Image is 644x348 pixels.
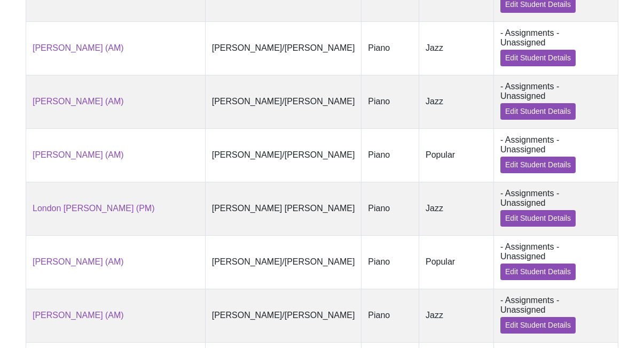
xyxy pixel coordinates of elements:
[493,21,618,75] td: - Assignments - Unassigned
[500,210,576,227] a: Edit Student Details
[33,204,155,213] a: London [PERSON_NAME] (PM)
[33,311,124,320] a: [PERSON_NAME] (AM)
[419,289,494,342] td: Jazz
[33,257,124,266] a: [PERSON_NAME] (AM)
[500,157,576,173] a: Edit Student Details
[205,235,362,289] td: [PERSON_NAME]/[PERSON_NAME]
[500,50,576,66] a: Edit Student Details
[493,235,618,289] td: - Assignments - Unassigned
[33,150,124,159] a: [PERSON_NAME] (AM)
[362,128,419,182] td: Piano
[500,103,576,120] a: Edit Student Details
[205,182,362,235] td: [PERSON_NAME] [PERSON_NAME]
[33,97,124,106] a: [PERSON_NAME] (AM)
[205,75,362,128] td: [PERSON_NAME]/[PERSON_NAME]
[493,289,618,342] td: - Assignments - Unassigned
[362,75,419,128] td: Piano
[419,235,494,289] td: Popular
[493,182,618,235] td: - Assignments - Unassigned
[419,21,494,75] td: Jazz
[205,21,362,75] td: [PERSON_NAME]/[PERSON_NAME]
[500,264,576,280] a: Edit Student Details
[493,128,618,182] td: - Assignments - Unassigned
[33,43,124,52] a: [PERSON_NAME] (AM)
[362,289,419,342] td: Piano
[419,182,494,235] td: Jazz
[362,235,419,289] td: Piano
[419,128,494,182] td: Popular
[362,182,419,235] td: Piano
[205,128,362,182] td: [PERSON_NAME]/[PERSON_NAME]
[362,21,419,75] td: Piano
[493,75,618,128] td: - Assignments - Unassigned
[419,75,494,128] td: Jazz
[205,289,362,342] td: [PERSON_NAME]/[PERSON_NAME]
[500,317,576,334] a: Edit Student Details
